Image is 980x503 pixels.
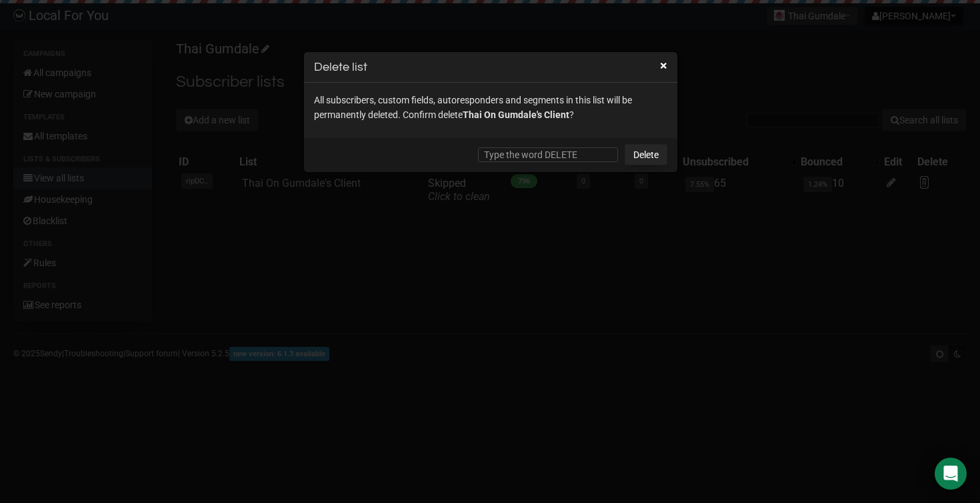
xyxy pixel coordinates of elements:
a: Delete [625,144,667,165]
div: Open Intercom Messenger [935,458,967,490]
p: All subscribers, custom fields, autoresponders and segments in this list will be permanently dele... [314,93,667,122]
h3: Delete list [314,58,667,76]
span: Thai On Gumdale's Client [463,109,569,120]
button: × [660,59,667,71]
input: Type the word DELETE [478,147,618,162]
